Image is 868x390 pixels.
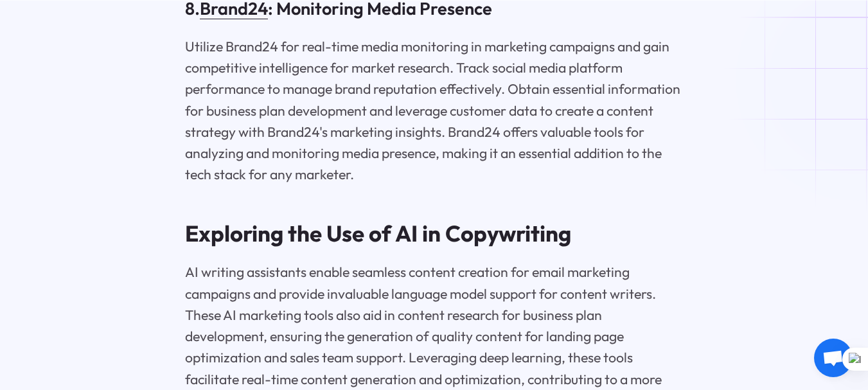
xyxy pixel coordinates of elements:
p: Utilize Brand24 for real-time media monitoring in marketing campaigns and gain competitive intell... [185,36,683,186]
div: Ouvrir le chat [814,339,853,377]
h2: Exploring the Use of AI in Copywriting [185,220,683,247]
